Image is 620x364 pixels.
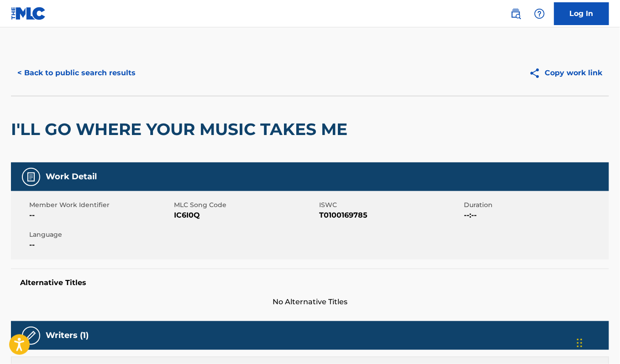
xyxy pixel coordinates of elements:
span: ISWC [319,200,462,210]
button: < Back to public search results [11,62,142,84]
span: Language [29,230,172,239]
h5: Work Detail [46,172,97,182]
span: Duration [464,200,607,210]
button: Copy work link [523,62,609,84]
span: T0100169785 [319,210,462,221]
span: -- [29,239,172,250]
span: MLC Song Code [174,200,317,210]
span: --:-- [464,210,607,221]
div: Drag [577,329,583,357]
img: help [534,8,545,19]
span: -- [29,210,172,221]
h2: I'LL GO WHERE YOUR MUSIC TAKES ME [11,119,352,140]
span: Member Work Identifier [29,200,172,210]
h5: Writers (1) [46,330,89,341]
div: Help [531,5,549,23]
span: No Alternative Titles [11,296,609,307]
img: Writers [26,330,37,341]
img: Work Detail [26,172,37,182]
iframe: Chat Widget [574,320,620,364]
a: Public Search [507,5,525,23]
img: Copy work link [529,68,545,79]
img: MLC Logo [11,7,46,20]
h5: Alternative Titles [20,278,600,287]
span: IC6I0Q [174,210,317,221]
img: search [510,8,521,19]
a: Log In [554,2,609,25]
